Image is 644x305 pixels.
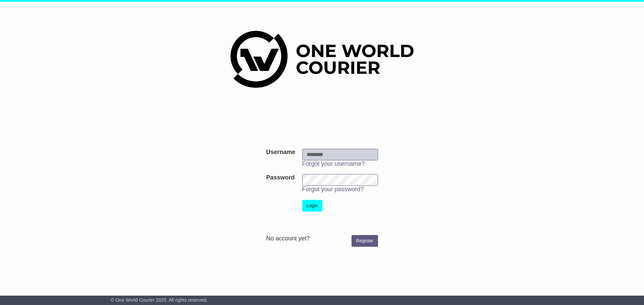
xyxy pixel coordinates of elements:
[302,186,364,193] a: Forgot your password?
[111,297,208,303] span: © One World Courier 2025. All rights reserved.
[266,149,295,156] label: Username
[266,235,378,242] div: No account yet?
[230,31,414,88] img: One World
[266,174,294,181] label: Password
[302,200,322,212] button: Login
[302,160,365,167] a: Forgot your username?
[352,235,378,247] a: Register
